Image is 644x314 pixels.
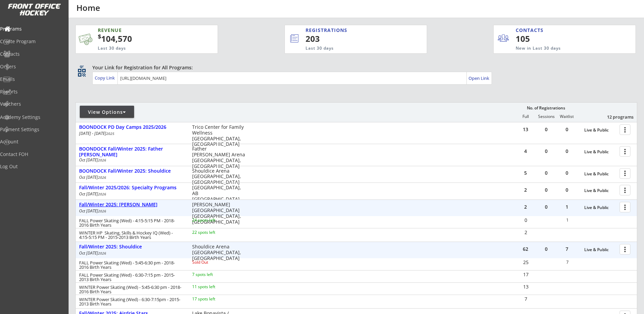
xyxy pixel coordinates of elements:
[192,273,236,277] div: 7 spots left
[515,188,536,192] div: 2
[516,218,536,223] div: 0
[79,209,183,213] div: Oct [DATE]
[516,27,547,34] div: CONTACTS
[556,114,577,119] div: Waitlist
[79,192,183,196] div: Oct [DATE]
[536,114,556,119] div: Sessions
[468,75,490,81] div: Open Link
[536,205,556,209] div: 0
[79,231,183,240] div: WINTER HP Skating, Skills & Hockey IQ (Wed) - 4:15-5:15 PM - 2015-2013 Birth Years
[584,128,616,133] div: Live & Public
[557,205,577,209] div: 1
[192,230,236,234] div: 22 spots left
[306,46,399,51] div: Last 30 days
[584,205,616,210] div: Live & Public
[557,218,577,222] div: 1
[98,27,185,34] div: REVENUE
[79,251,183,255] div: Oct [DATE]
[79,202,185,208] div: Fall/Winter 2025: [PERSON_NAME]
[557,149,577,154] div: 0
[192,285,236,289] div: 11 spots left
[536,149,556,154] div: 0
[584,247,616,252] div: Live & Public
[192,185,245,208] div: [GEOGRAPHIC_DATA], AB [GEOGRAPHIC_DATA], [GEOGRAPHIC_DATA]
[620,168,630,179] button: more_vert
[79,175,183,179] div: Oct [DATE]
[515,205,536,209] div: 2
[584,172,616,176] div: Live & Public
[598,114,633,120] div: 12 programs
[79,297,183,306] div: WINTER Power Skating (Wed) - 6:30-7:15pm - 2015-2013 Birth Years
[620,202,630,212] button: more_vert
[536,127,556,132] div: 0
[79,158,183,162] div: Oct [DATE]
[515,149,536,154] div: 4
[106,131,114,136] em: 2025
[192,124,245,147] div: Trico Center for Family Wellness [GEOGRAPHIC_DATA], [GEOGRAPHIC_DATA]
[92,64,616,71] div: Your Link for Registration for All Programs:
[98,158,106,162] em: 2026
[79,185,185,191] div: Fall/Winter 2025/2026: Specialty Programs
[79,124,185,130] div: BOONDOCK PD Day Camps 2025/2026
[79,168,185,174] div: BOONDOCK Fall/Winter 2025: Shouldice
[192,218,236,222] div: 24 spots left
[77,64,86,69] div: qr
[192,244,245,261] div: Shouldice Arena [GEOGRAPHIC_DATA], [GEOGRAPHIC_DATA]
[79,261,183,269] div: FALL Power Skating (Wed) - 5:45-6:30 pm - 2018-2016 Birth Years
[557,127,577,132] div: 0
[557,260,577,264] div: 7
[515,171,536,175] div: 5
[192,168,245,185] div: Shouldice Arena [GEOGRAPHIC_DATA], [GEOGRAPHIC_DATA]
[516,33,557,45] div: 105
[80,109,134,116] div: View Options
[79,146,185,158] div: BOONDOCK Fall/Winter 2025: Father [PERSON_NAME]
[516,260,536,265] div: 25
[525,106,567,110] div: No. of Registrations
[557,188,577,192] div: 0
[79,132,183,136] div: [DATE] - [DATE]
[620,146,630,157] button: more_vert
[192,146,245,169] div: Father [PERSON_NAME] Arena [GEOGRAPHIC_DATA], [GEOGRAPHIC_DATA]
[468,73,490,83] a: Open Link
[98,209,106,213] em: 2026
[79,244,185,250] div: Fall/Winter 2025: Shouldice
[79,219,183,227] div: FALL Power Skating (Wed) - 4:15-5:15 PM - 2018-2016 Birth Years
[79,273,183,282] div: FALL Power Skating (Wed) - 6:30-7:15 pm - 2015-2013 Birth Years
[515,114,536,119] div: Full
[515,127,536,132] div: 13
[515,247,536,251] div: 62
[98,251,106,256] em: 2026
[536,247,556,251] div: 0
[516,297,536,301] div: 7
[306,33,404,45] div: 203
[98,32,101,40] sup: $
[192,260,236,264] div: Sold Out
[584,150,616,154] div: Live & Public
[536,171,556,175] div: 0
[98,33,196,45] div: 104,570
[584,188,616,193] div: Live & Public
[98,46,185,51] div: Last 30 days
[620,185,630,195] button: more_vert
[516,284,536,289] div: 13
[620,244,630,255] button: more_vert
[98,192,106,196] em: 2026
[620,124,630,135] button: more_vert
[192,297,236,301] div: 17 spots left
[77,68,87,78] button: qr_code
[306,27,395,34] div: REGISTRATIONS
[516,46,604,51] div: New in Last 30 days
[95,75,116,81] div: Copy Link
[557,247,577,251] div: 7
[98,175,106,180] em: 2026
[536,188,556,192] div: 0
[516,230,536,235] div: 2
[79,285,183,294] div: WINTER Power Skating (Wed) - 5:45-6:30 pm - 2018-2016 Birth Years
[516,272,536,277] div: 17
[192,202,245,225] div: [PERSON_NAME][GEOGRAPHIC_DATA] [GEOGRAPHIC_DATA], [GEOGRAPHIC_DATA]
[557,171,577,175] div: 0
